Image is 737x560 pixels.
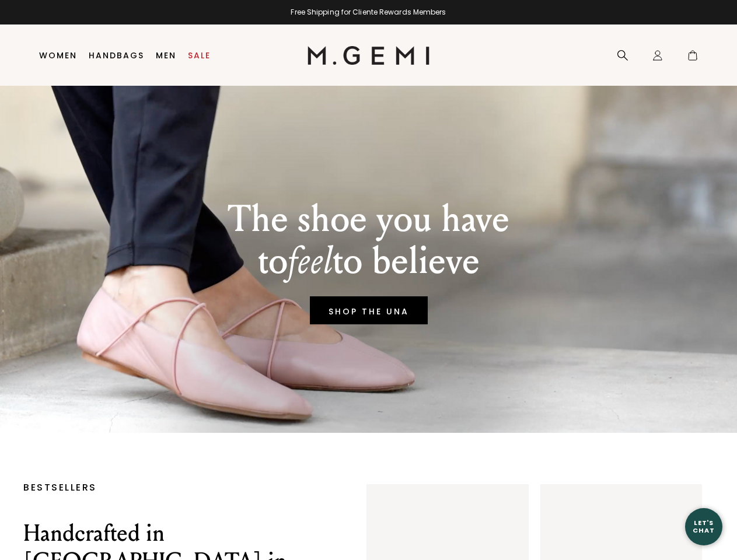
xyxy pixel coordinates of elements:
p: BESTSELLERS [23,484,331,491]
a: Sale [188,51,211,60]
a: Women [39,51,77,60]
em: feel [288,239,333,283]
div: Let's Chat [685,519,722,534]
a: SHOP THE UNA [310,296,428,324]
p: The shoe you have [228,198,509,240]
p: to to believe [228,240,509,282]
a: Handbags [89,51,144,60]
img: M.Gemi [308,46,429,65]
a: Men [156,51,176,60]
